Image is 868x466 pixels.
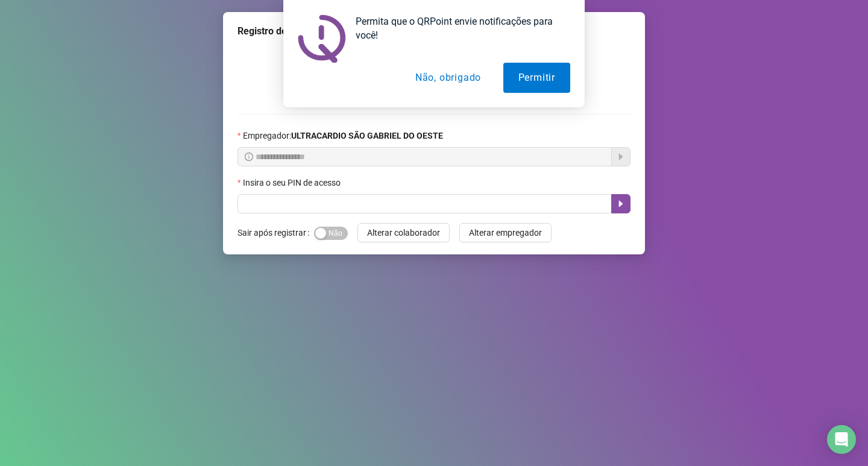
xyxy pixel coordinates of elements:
[237,176,348,189] label: Insira o seu PIN de acesso
[243,129,443,142] span: Empregador :
[367,226,440,239] span: Alterar colaborador
[827,425,856,454] div: Open Intercom Messenger
[503,63,570,93] button: Permitir
[291,131,443,140] strong: ULTRACARDIO SÃO GABRIEL DO OESTE
[469,226,542,239] span: Alterar empregador
[459,223,552,242] button: Alterar empregador
[400,63,496,93] button: Não, obrigado
[616,199,626,209] span: caret-right
[237,223,314,242] label: Sair após registrar
[245,153,253,161] span: info-circle
[346,14,570,42] div: Permita que o QRPoint envie notificações para você!
[298,14,346,63] img: notification icon
[357,223,450,242] button: Alterar colaborador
